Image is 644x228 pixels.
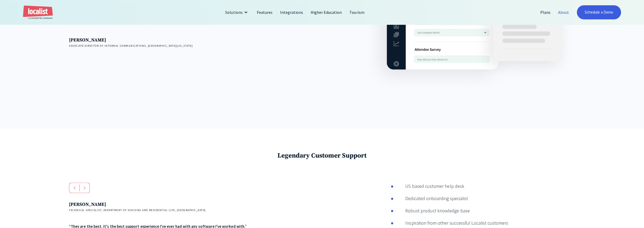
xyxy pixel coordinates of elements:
[577,5,621,19] a: Schedule a Demo
[393,183,464,190] div: US based customer help desk
[221,6,253,19] div: Solutions
[393,195,468,202] div: Dedicated onboarding specialist
[79,183,90,193] div: next slide
[69,201,106,207] strong: [PERSON_NAME]
[69,208,276,212] h4: Technical Specialist, Department of Housing and Residential Life, [GEOGRAPHIC_DATA]
[23,5,53,19] a: home
[225,9,242,15] div: Solutions
[346,6,368,19] a: Tourism
[69,37,106,43] strong: [PERSON_NAME]
[537,6,554,19] a: Plans
[307,6,346,19] a: Higher Education
[253,6,276,19] a: Features
[184,152,460,160] h3: Legendary Customer Support
[276,6,307,19] a: Integrations
[393,207,469,214] div: Robust product knowledge base
[69,44,329,48] h4: Associate Director of Internal Communications, [GEOGRAPHIC_DATA][US_STATE]
[554,6,573,19] a: About
[393,219,508,226] div: Inspiration from other successful Localist customers
[69,183,80,193] div: previous slide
